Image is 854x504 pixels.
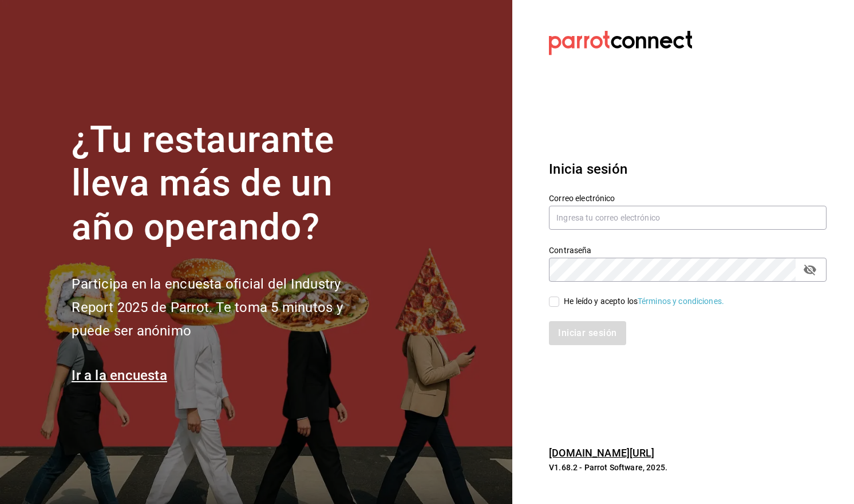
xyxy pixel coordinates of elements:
p: V1.68.2 - Parrot Software, 2025. [549,462,827,473]
h2: Participa en la encuesta oficial del Industry Report 2025 de Parrot. Te toma 5 minutos y puede se... [72,273,381,342]
a: Ir a la encuesta [72,367,167,383]
div: He leído y acepto los [564,295,724,307]
a: [DOMAIN_NAME][URL] [549,447,654,459]
h3: Inicia sesión [549,159,827,179]
input: Ingresa tu correo electrónico [549,206,827,230]
label: Contraseña [549,246,827,254]
a: Términos y condiciones. [638,297,724,306]
label: Correo electrónico [549,194,827,202]
h1: ¿Tu restaurante lleva más de un año operando? [72,118,381,250]
button: passwordField [800,260,820,279]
